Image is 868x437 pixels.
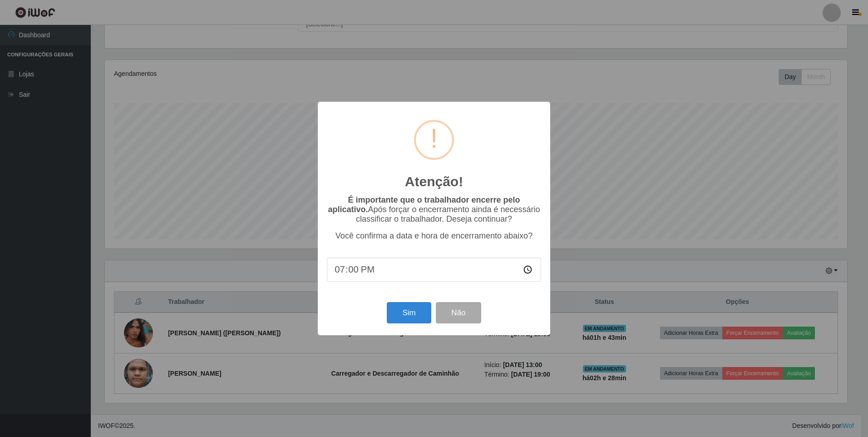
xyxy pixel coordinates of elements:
[327,231,541,241] p: Você confirma a data e hora de encerramento abaixo?
[327,195,541,224] p: Após forçar o encerramento ainda é necessário classificar o trabalhador. Deseja continuar?
[387,302,431,323] button: Sim
[436,302,481,323] button: Não
[328,195,520,214] b: É importante que o trabalhador encerre pelo aplicativo.
[405,174,463,190] h2: Atenção!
